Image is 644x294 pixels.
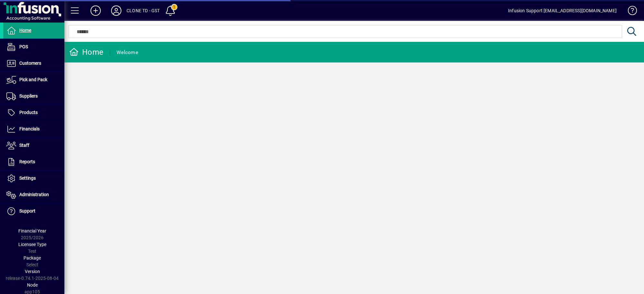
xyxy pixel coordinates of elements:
span: POS [19,44,28,49]
span: Licensee Type [18,242,46,247]
button: Add [85,5,106,16]
span: Node [27,282,38,288]
a: Knowledge Base [623,1,636,22]
span: Pick and Pack [19,77,47,82]
a: POS [3,39,64,55]
a: Staff [3,138,64,154]
div: Infusion Support [EMAIL_ADDRESS][DOMAIN_NAME] [508,5,617,16]
a: Administration [3,187,64,203]
span: Package [24,255,41,261]
span: Staff [19,143,29,148]
span: Support [19,208,35,213]
a: Products [3,105,64,121]
div: CLONE TD - GST [127,5,160,16]
a: Suppliers [3,88,64,104]
span: Financial Year [18,228,46,233]
span: Customers [19,61,41,66]
span: Version [25,269,40,274]
a: Financials [3,121,64,137]
a: Pick and Pack [3,72,64,88]
button: Profile [106,5,127,16]
span: Home [19,28,31,33]
span: Financials [19,126,40,131]
a: Settings [3,170,64,186]
span: Reports [19,159,35,164]
a: Reports [3,154,64,170]
a: Support [3,203,64,219]
div: Home [69,47,103,57]
div: Welcome [117,47,138,58]
span: Suppliers [19,93,38,99]
a: Customers [3,55,64,71]
span: Settings [19,175,36,181]
span: Administration [19,192,49,197]
span: Products [19,110,38,115]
